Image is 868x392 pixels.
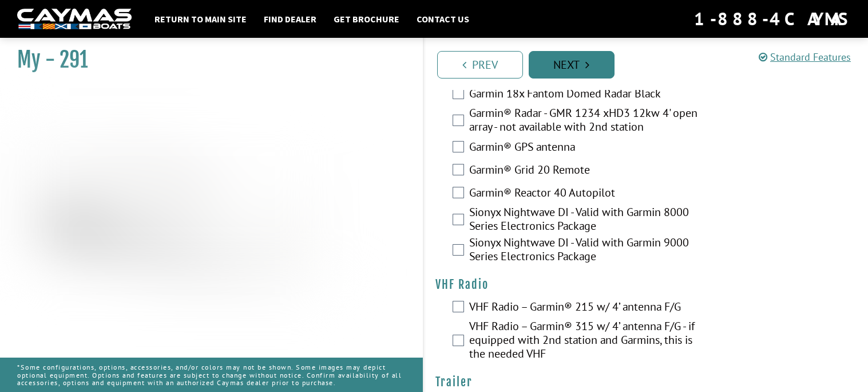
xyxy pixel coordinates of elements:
h4: Trailer [435,375,857,389]
label: Sionyx Nightwave DI - Valid with Garmin 8000 Series Electronics Package [469,205,708,236]
img: white-logo-c9c8dbefe5ff5ceceb0f0178aa75bf4bb51f6bca0971e226c86eb53dfe498488.png [17,9,132,30]
label: Sionyx Nightwave DI - Valid with Garmin 9000 Series Electronics Package [469,236,708,266]
a: Contact Us [411,11,475,26]
label: Garmin® GPS antenna [469,140,708,156]
label: VHF Radio – Garmin® 215 w/ 4’ antenna F/G [469,300,708,316]
a: Find Dealer [258,11,322,26]
a: Return to main site [149,11,252,26]
h1: My - 291 [17,47,394,73]
h4: VHF Radio [435,277,857,292]
label: Garmin® Grid 20 Remote [469,163,708,179]
a: Next [529,51,615,79]
label: Garmin® Radar - GMR 1234 xHD3 12kw 4' open array - not available with 2nd station [469,106,708,136]
label: VHF Radio – Garmin® 315 w/ 4’ antenna F/G - if equipped with 2nd station and Garmins, this is the... [469,319,708,363]
label: Garmin 18x Fantom Domed Radar Black [469,87,708,103]
p: *Some configurations, options, accessories, and/or colors may not be shown. Some images may depic... [17,358,406,392]
label: Garmin® Reactor 40 Autopilot [469,186,708,202]
a: Get Brochure [328,11,405,26]
a: Prev [437,51,523,79]
a: Standard Features [759,50,851,64]
div: 1-888-4CAYMAS [694,6,851,32]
